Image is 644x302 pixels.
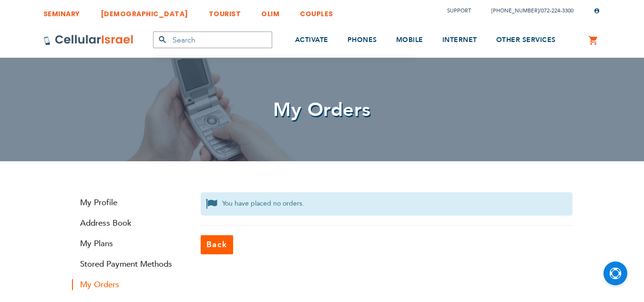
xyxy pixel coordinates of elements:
a: 072-224-3300 [541,7,573,14]
span: Back [206,239,227,250]
span: You have placed no orders. [201,192,572,216]
span: PHONES [348,35,377,44]
a: OTHER SERVICES [496,22,556,58]
a: Back [201,235,233,254]
a: OLIM [261,2,279,20]
a: SEMINARY [43,2,80,20]
a: TOURIST [209,2,241,20]
a: [PHONE_NUMBER] [491,7,539,14]
a: My Plans [72,238,186,249]
a: Stored Payment Methods [72,259,186,270]
a: Support [447,7,471,14]
a: My Profile [72,197,186,208]
a: ACTIVATE [295,22,328,58]
span: OTHER SERVICES [496,35,556,44]
span: INTERNET [442,35,477,44]
li: / [482,4,573,18]
input: Search [153,31,272,48]
a: PHONES [348,22,377,58]
strong: My Orders [72,279,186,290]
a: Address Book [72,218,186,229]
a: COUPLES [300,2,333,20]
a: MOBILE [396,22,423,58]
span: My Orders [273,97,371,123]
span: MOBILE [396,35,423,44]
a: [DEMOGRAPHIC_DATA] [101,2,188,20]
a: INTERNET [442,22,477,58]
img: Cellular Israel Logo [43,34,134,46]
span: ACTIVATE [295,35,328,44]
